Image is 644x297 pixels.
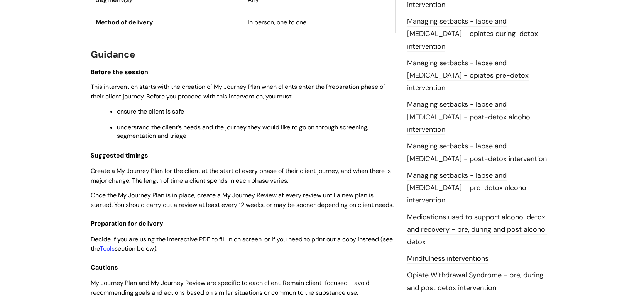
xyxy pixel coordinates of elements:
span: understand the client’s needs and the journey they would like to go on through screening, segment... [117,123,368,140]
a: Managing setbacks - lapse and [MEDICAL_DATA] - post-detox intervention [407,141,547,164]
span: ensure the client is safe [117,107,184,115]
a: Managing setbacks - lapse and [MEDICAL_DATA] - pre-detox alcohol intervention [407,171,528,206]
a: Medications used to support alcohol detox and recovery - pre, during and post alcohol detox [407,212,547,248]
span: In person, one to one [248,18,306,26]
span: Once the My Journey Plan is in place, create a My Journey Review at every review until a new plan... [91,191,394,209]
span: Suggested timings [91,151,148,160]
span: Create a My Journey Plan for the client at the start of every phase of their client journey, and ... [91,167,391,185]
span: Decide if you are using the interactive PDF to fill in on screen, or if you need to print out a c... [91,235,393,253]
a: Managing setbacks - lapse and [MEDICAL_DATA] - opiates during-detox intervention [407,17,538,52]
span: Before the session [91,68,148,76]
a: Managing setbacks - lapse and [MEDICAL_DATA] - post-detox alcohol intervention [407,100,532,135]
span: This intervention starts with the creation of My Journey Plan when clients enter the Preparation ... [91,83,385,100]
span: Method of delivery [96,18,153,26]
a: Mindfulness interventions [407,254,488,264]
a: Opiate Withdrawal Syndrome - pre, during and post detox intervention [407,270,543,293]
span: Cautions [91,263,118,272]
span: Guidance [91,48,135,60]
span: Preparation for delivery [91,219,163,227]
a: Managing setbacks - lapse and [MEDICAL_DATA] - opiates pre-detox intervention [407,58,529,93]
a: Tools [100,244,115,253]
span: My Journey Plan and My Journey Review are specific to each client. Remain client-focused - avoid ... [91,279,370,297]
